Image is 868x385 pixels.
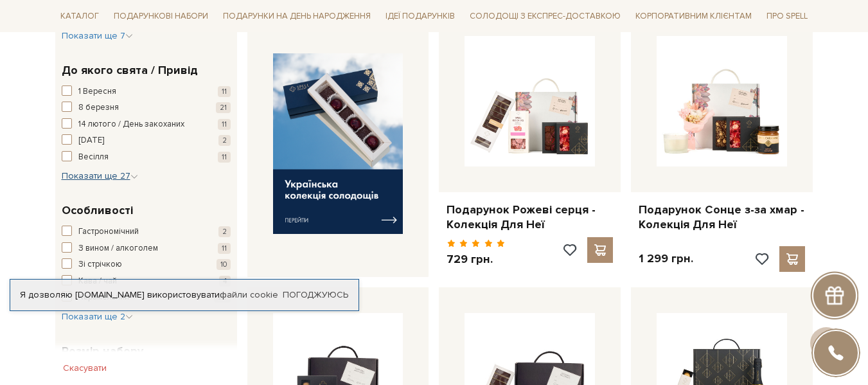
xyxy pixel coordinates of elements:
[218,226,231,237] span: 2
[273,53,403,234] img: banner
[78,151,109,164] span: Весілля
[447,252,505,267] p: 729 грн.
[78,102,119,114] span: 8 березня
[62,170,138,183] button: Показати ще 27
[447,202,613,233] a: Подарунок Рожеві серця - Колекція Для Неї
[218,152,231,163] span: 11
[380,6,460,26] span: Ідеї подарунків
[78,226,139,238] span: Гастрономічний
[62,134,231,147] button: [DATE] 2
[216,102,231,113] span: 21
[217,259,231,270] span: 10
[62,202,133,219] span: Особливості
[62,151,231,164] button: Весілля 11
[78,242,158,255] span: З вином / алкоголем
[639,202,805,233] a: Подарунок Сонце з-за хмар - Колекція Для Неї
[62,310,133,323] button: Показати ще 2
[218,6,376,26] span: Подарунки на День народження
[109,6,213,26] span: Подарункові набори
[465,5,626,27] a: Солодощі з експрес-доставкою
[218,119,231,130] span: 11
[218,135,231,146] span: 2
[218,86,231,97] span: 11
[761,6,813,26] span: Про Spell
[639,251,693,266] p: 1 299 грн.
[78,85,116,98] span: 1 Вересня
[62,85,231,98] button: 1 Вересня 11
[62,62,198,79] span: До якого свята / Привід
[62,226,231,238] button: Гастрономічний 2
[62,102,231,114] button: 8 березня 21
[62,170,138,181] span: Показати ще 27
[78,258,122,271] span: Зі стрічкою
[78,134,104,147] span: [DATE]
[219,276,231,287] span: 4
[283,289,348,301] a: Погоджуюсь
[78,275,117,288] span: Кава / чай
[62,343,143,360] span: Розмір набору
[62,118,231,131] button: 14 лютого / День закоханих 11
[62,242,231,255] button: З вином / алкоголем 11
[55,358,114,379] button: Скасувати
[62,311,133,322] span: Показати ще 2
[630,5,757,27] a: Корпоративним клієнтам
[10,289,359,301] div: Я дозволяю [DOMAIN_NAME] використовувати
[62,275,231,288] button: Кава / чай 4
[62,30,133,42] button: Показати ще 7
[218,243,231,254] span: 11
[62,258,231,271] button: Зі стрічкою 10
[55,6,104,26] span: Каталог
[78,118,184,131] span: 14 лютого / День закоханих
[62,30,133,41] span: Показати ще 7
[220,289,278,300] a: файли cookie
